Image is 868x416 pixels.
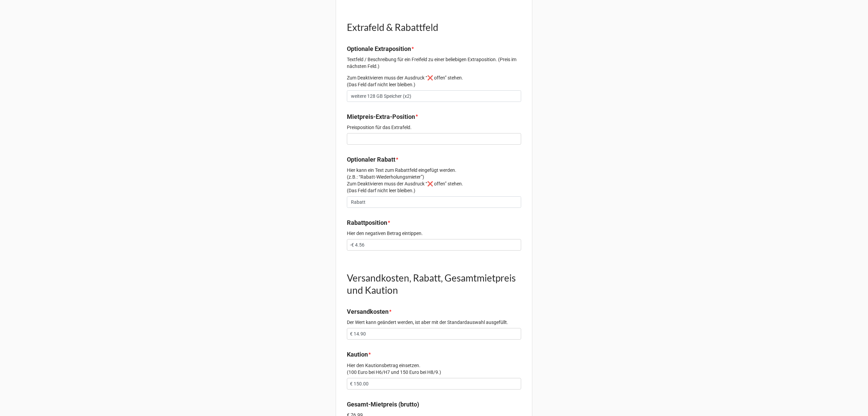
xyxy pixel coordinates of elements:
label: Kaution [347,350,368,359]
h1: Versandkosten, Rabatt, Gesamtmietpreis und Kaution [347,272,521,296]
b: Gesamt-Mietpreis (brutto) [347,401,419,408]
label: Optionale Extraposition [347,44,411,54]
p: Hier kann ein Text zum Rabattfeld eingefügt werden. (z.B.: “Rabatt-Wiederholungsmieter”) Zum Deak... [347,167,521,194]
label: Optionaler Rabatt [347,155,395,164]
p: Der Wert kann geändert werden, ist aber mit der Standardauswahl ausgefüllt. [347,319,521,326]
label: Mietpreis-Extra-Position [347,112,415,122]
p: Zum Deaktivieren muss der Ausdruck “❌ offen” stehen. (Das Feld darf nicht leer bleiben.) [347,74,521,88]
p: Hier den negativen Betrag eintippen. [347,230,521,237]
p: Preisposition für das Extrafeld. [347,124,521,131]
p: Textfeld / Beschreibung für ein Freifeld zu einer beliebigen Extraposition. (Preis im nächsten Fe... [347,56,521,70]
p: Hier den Kautionsbetrag einsetzen. (100 Euro bei H6/H7 und 150 Euro bei H8/9.) [347,362,521,376]
label: Versandkosten [347,307,389,316]
label: Rabattposition [347,218,387,228]
h1: Extrafeld & Rabattfeld [347,21,521,33]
